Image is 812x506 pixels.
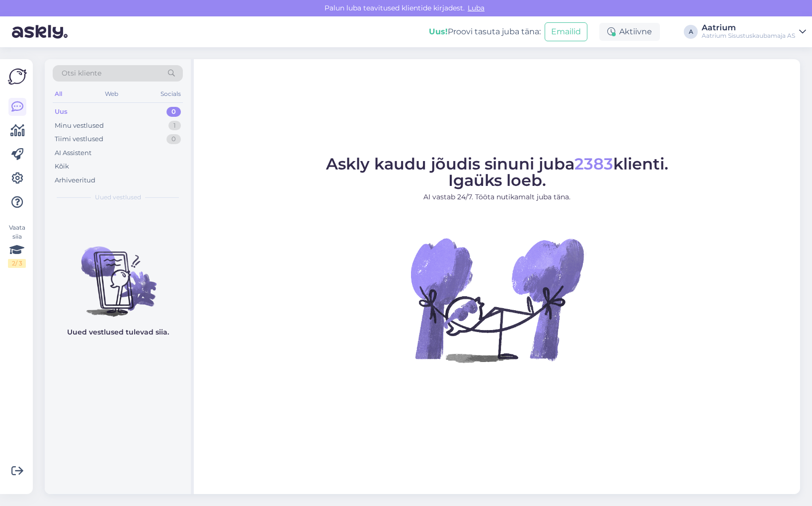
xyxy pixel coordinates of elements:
div: Socials [159,87,183,100]
div: 2 / 3 [8,259,26,268]
b: Uus! [429,27,448,36]
div: Vaata siia [8,223,26,268]
button: Emailid [545,22,587,41]
span: 2383 [574,154,613,173]
div: 0 [166,107,181,117]
span: Uued vestlused [95,193,141,202]
div: Web [103,87,120,100]
div: Aatrium Sisustuskaubamaja AS [702,32,795,40]
img: No chats [45,229,191,318]
span: Otsi kliente [62,68,101,79]
p: Uued vestlused tulevad siia. [67,327,169,337]
div: Aatrium [702,24,795,32]
span: Luba [465,3,487,12]
div: Kõik [55,162,69,171]
img: Askly Logo [8,67,27,86]
div: 1 [168,121,181,131]
a: AatriumAatrium Sisustuskaubamaja AS [702,24,806,40]
div: All [53,87,64,100]
div: Aktiivne [599,23,660,41]
div: Minu vestlused [55,121,104,131]
p: AI vastab 24/7. Tööta nutikamalt juba täna. [326,192,668,202]
div: Uus [55,107,68,117]
div: AI Assistent [55,148,91,158]
img: No Chat active [407,210,586,389]
div: Proovi tasuta juba täna: [429,26,541,38]
div: A [684,25,698,39]
span: Askly kaudu jõudis sinuni juba klienti. Igaüks loeb. [326,154,668,190]
div: 0 [166,134,181,144]
div: Tiimi vestlused [55,134,103,144]
div: Arhiveeritud [55,175,95,185]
